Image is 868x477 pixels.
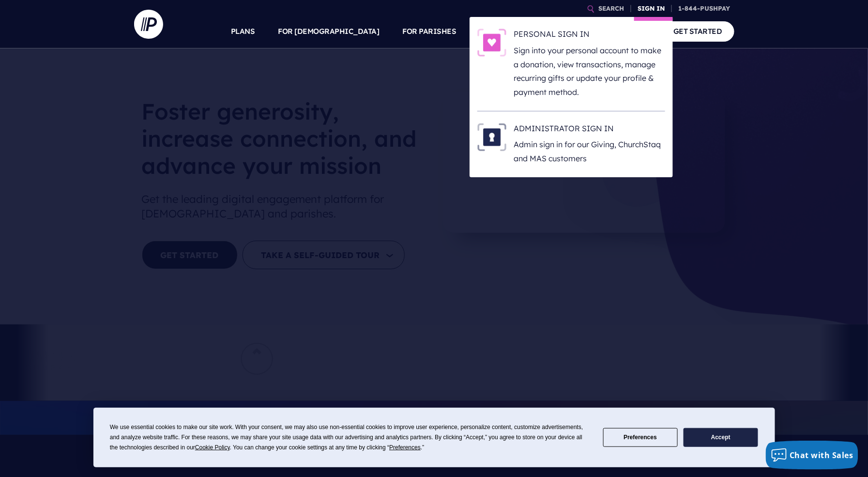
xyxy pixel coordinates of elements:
a: FOR [DEMOGRAPHIC_DATA] [278,15,380,48]
h6: ADMINISTRATOR SIGN IN [514,123,665,138]
span: Chat with Sales [790,450,854,461]
a: ADMINISTRATOR SIGN IN - Illustration ADMINISTRATOR SIGN IN Admin sign in for our Giving, ChurchSt... [477,123,665,166]
img: PERSONAL SIGN IN - Illustration [477,29,506,57]
span: Cookie Policy [195,444,230,451]
p: Sign into your personal account to make a donation, view transactions, manage recurring gifts or ... [514,44,665,99]
a: COMPANY [603,15,639,48]
a: EXPLORE [546,15,579,48]
a: SOLUTIONS [480,15,523,48]
a: FOR PARISHES [403,15,457,48]
button: Accept [684,428,758,447]
button: Chat with Sales [766,441,859,470]
a: PERSONAL SIGN IN - Illustration PERSONAL SIGN IN Sign into your personal account to make a donati... [477,29,665,99]
span: Preferences [389,444,421,451]
div: We use essential cookies to make our site work. With your consent, we may also use non-essential ... [110,422,592,453]
div: Cookie Consent Prompt [93,408,775,467]
p: Admin sign in for our Giving, ChurchStaq and MAS customers [514,138,665,166]
a: PLANS [231,15,255,48]
img: ADMINISTRATOR SIGN IN - Illustration [477,123,506,151]
button: Preferences [603,428,678,447]
h6: PERSONAL SIGN IN [514,29,665,43]
a: GET STARTED [661,21,734,41]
